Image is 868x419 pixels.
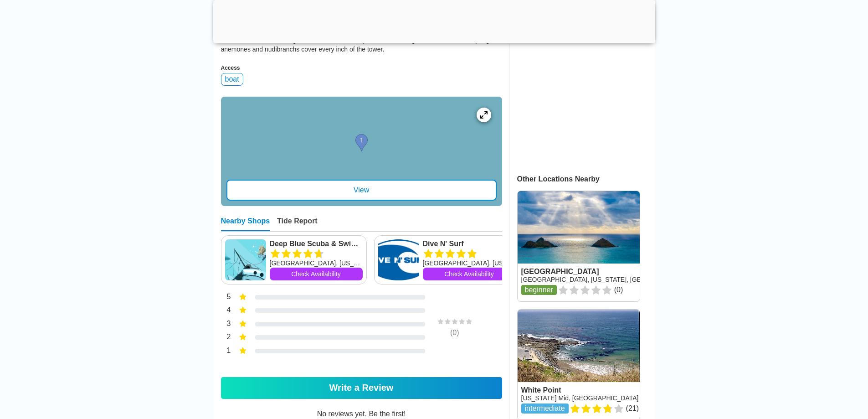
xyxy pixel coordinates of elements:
div: Nearby Shops [221,217,270,231]
a: Check Availability [423,268,516,280]
div: boat [221,73,243,86]
div: ( 0 ) [421,329,489,337]
a: Write a Review [221,377,502,399]
iframe: Advertisement [517,45,639,159]
div: 3 [221,319,231,331]
div: 1 [221,346,231,357]
div: [GEOGRAPHIC_DATA], [US_STATE] [270,259,363,268]
div: [GEOGRAPHIC_DATA], [US_STATE] [423,259,516,268]
div: Tide Report [277,217,318,231]
div: Other Locations Nearby [517,175,655,183]
div: View [226,180,497,201]
img: Deep Blue Scuba & Swim Center [225,239,266,280]
div: 5 [221,292,231,304]
img: Dive N' Surf [378,239,419,280]
a: entry mapView [221,97,502,206]
a: Dive N' Surf [423,239,516,248]
a: Deep Blue Scuba & Swim Center [270,239,363,248]
div: Access [221,65,502,71]
a: Check Availability [270,268,363,280]
div: 2 [221,332,231,344]
div: 4 [221,305,231,317]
